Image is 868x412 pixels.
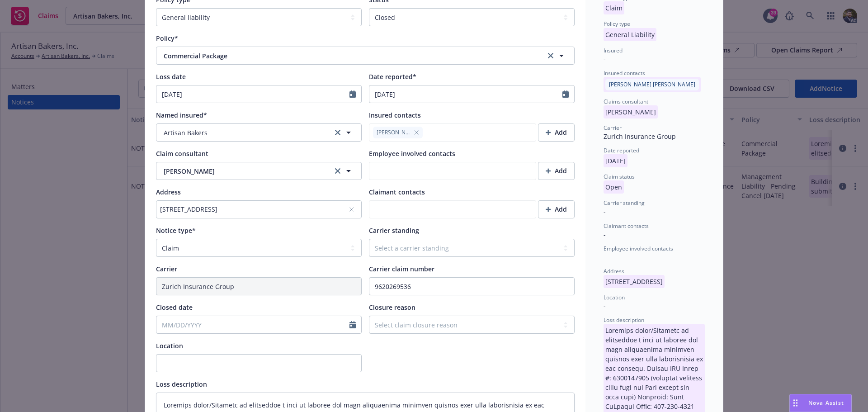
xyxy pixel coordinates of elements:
[604,294,625,301] span: Location
[604,277,665,286] span: [STREET_ADDRESS]
[545,50,556,61] a: clear selection
[156,316,349,333] input: MM/DD/YYYY
[604,20,630,28] span: Policy type
[609,81,695,89] span: [PERSON_NAME] [PERSON_NAME]
[604,69,645,77] span: Insured contacts
[349,321,356,328] svg: Calendar
[369,188,425,196] span: Claimant contacts
[604,124,622,132] span: Carrier
[349,90,356,98] svg: Calendar
[156,380,207,388] span: Loss description
[156,162,362,180] button: [PERSON_NAME]clear selection
[604,98,648,105] span: Claims consultant
[164,128,208,137] span: Artisan Bakers
[156,149,208,158] span: Claim consultant
[604,180,624,194] p: Open
[156,200,362,218] button: [STREET_ADDRESS]
[604,28,656,41] p: General Liability
[604,230,606,239] span: -
[789,394,852,412] button: Nova Assist
[604,154,627,167] p: [DATE]
[156,72,186,81] span: Loss date
[369,72,416,81] span: Date reported*
[160,204,349,214] div: [STREET_ADDRESS]
[604,222,649,230] span: Claimant contacts
[604,1,624,14] p: Claim
[604,245,673,252] span: Employee involved contacts
[604,267,624,275] span: Address
[604,147,639,154] span: Date reported
[790,394,801,412] div: Drag to move
[546,124,567,141] div: Add
[604,173,635,180] span: Claim status
[604,275,665,288] p: [STREET_ADDRESS]
[156,265,177,273] span: Carrier
[164,51,517,61] span: Commercial Package
[546,162,567,180] div: Add
[369,111,421,119] span: Insured contacts
[604,316,644,324] span: Loss description
[604,80,701,88] span: [PERSON_NAME] [PERSON_NAME]
[604,183,624,191] span: Open
[604,208,606,216] span: -
[332,127,343,138] a: clear selection
[808,399,844,407] span: Nova Assist
[604,253,606,261] span: -
[156,123,362,142] button: Artisan Bakersclear selection
[156,341,183,350] span: Location
[538,123,575,142] button: Add
[332,166,343,176] a: clear selection
[156,188,181,196] span: Address
[156,303,193,312] span: Closed date
[538,200,575,218] button: Add
[604,302,606,310] span: -
[562,90,569,98] svg: Calendar
[538,162,575,180] button: Add
[604,199,645,207] span: Carrier standing
[604,108,658,116] span: [PERSON_NAME]
[156,226,196,235] span: Notice type*
[604,30,656,39] span: General Liability
[604,47,623,54] span: Insured
[156,47,575,65] button: Commercial Packageclear selection
[156,34,178,43] span: Policy*
[369,303,415,312] span: Closure reason
[156,85,349,103] input: MM/DD/YYYY
[156,111,207,119] span: Named insured*
[546,201,567,218] div: Add
[164,166,325,176] span: [PERSON_NAME]
[377,128,410,137] span: [PERSON_NAME]
[604,156,627,165] span: [DATE]
[604,326,705,335] span: Loremips dolor/Sitametc ad elitseddoe t inci ut laboree dol magn aliquaenima minimven quisnos exe...
[369,149,455,158] span: Employee involved contacts
[604,55,606,63] span: -
[369,226,419,235] span: Carrier standing
[369,265,434,273] span: Carrier claim number
[604,105,658,118] p: [PERSON_NAME]
[604,132,705,141] div: Zurich Insurance Group
[369,85,562,103] input: MM/DD/YYYY
[604,4,624,12] span: Claim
